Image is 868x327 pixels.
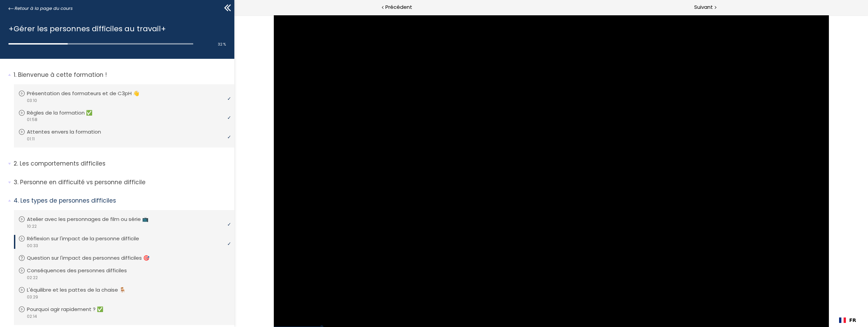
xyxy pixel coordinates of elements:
span: Précédent [385,3,412,12]
p: Personne en difficulté vs personne difficile [14,178,229,187]
p: Règles de la formation ✅ [27,109,103,117]
span: 01:11 [27,136,35,142]
div: Language selected: Français [834,313,861,327]
p: Atelier avec les personnages de film ou série 📺 [27,216,159,223]
span: 00:33 [27,243,38,249]
span: 03:10 [27,98,37,104]
p: Les types de personnes difficiles [14,196,229,205]
p: Attentes envers la formation [27,128,111,136]
p: Réflexion sur l'impact de la personne difficile [27,235,149,242]
span: 3. [14,178,18,187]
a: Retour à la page du cours [9,5,73,12]
span: 01:58 [27,117,37,123]
p: Question sur l'impact des personnes difficiles 🎯 [27,254,160,262]
img: Français flag [839,317,846,323]
p: Présentation des formateurs et de C3pH 👋 [27,90,150,97]
span: 2. [14,159,18,168]
span: Retour à la page du cours [15,5,73,12]
span: 32 % [218,42,226,47]
span: Suivant [694,3,713,12]
span: 1. [14,71,16,79]
p: Les comportements difficiles [14,159,229,168]
span: 4. [14,196,19,205]
h1: +Gérer les personnes difficiles au travail+ [9,23,222,35]
p: Bienvenue à cette formation ! [14,71,229,79]
div: Language Switcher [834,313,861,327]
span: 10:22 [27,223,37,229]
a: FR [839,317,856,323]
